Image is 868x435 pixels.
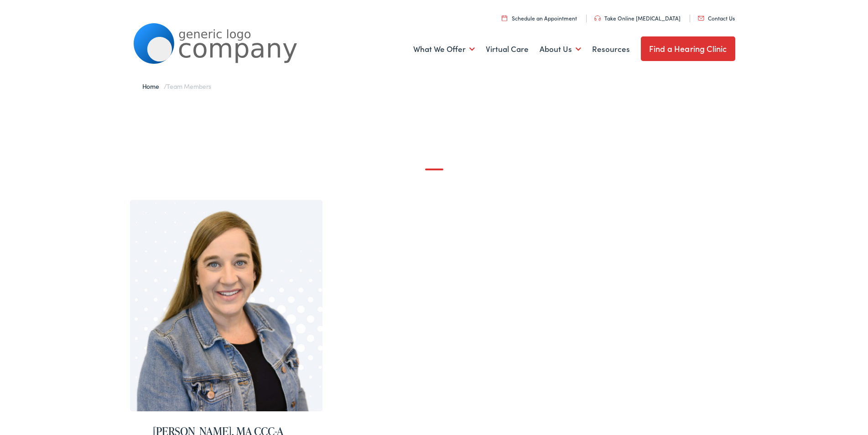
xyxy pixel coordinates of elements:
span: Team Members [166,82,211,91]
a: About Us [540,32,581,66]
a: Virtual Care [486,32,529,66]
img: utility icon [502,15,507,21]
a: Find a Hearing Clinic [641,36,735,61]
a: Schedule an Appointment [502,14,577,22]
a: Take Online [MEDICAL_DATA] [594,14,681,22]
a: Home [142,82,164,91]
img: utility icon [594,15,601,21]
img: utility icon [698,16,704,20]
a: Contact Us [698,14,735,22]
span: / [142,82,211,91]
a: What We Offer [413,32,475,66]
a: Resources [592,32,630,66]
